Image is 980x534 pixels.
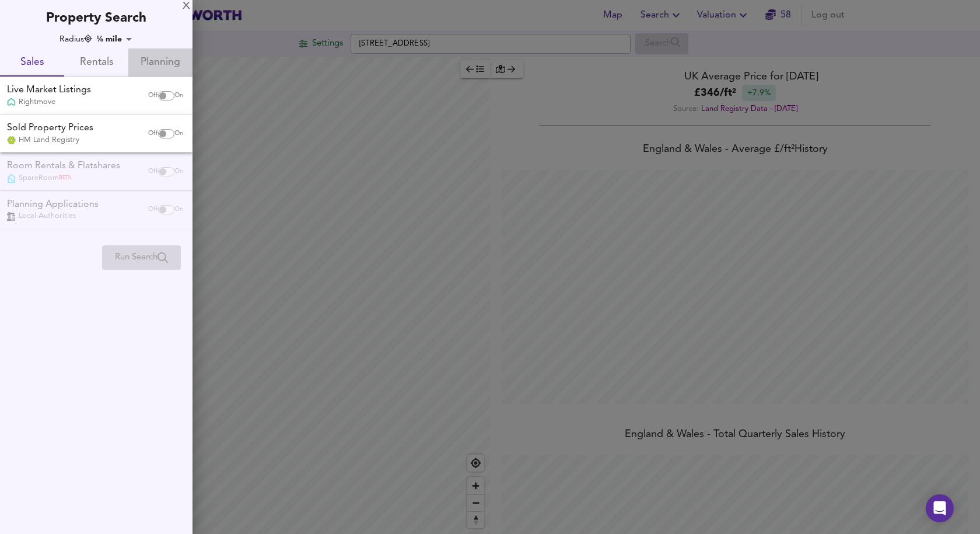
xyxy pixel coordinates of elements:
span: On [174,91,183,100]
span: Off [148,91,158,100]
span: On [174,129,183,138]
div: Radius [60,33,92,45]
div: HM Land Registry [7,135,93,145]
div: Rightmove [7,97,91,108]
div: Please enable at least one data source to run a search [102,245,181,270]
span: Off [148,129,158,138]
img: Land Registry [7,136,16,144]
span: Planning [135,54,185,72]
div: Open Intercom Messenger [926,494,954,522]
span: Sales [7,54,57,72]
div: Sold Property Prices [7,122,93,135]
div: X [183,2,190,11]
span: Rentals [71,54,121,72]
div: ⅛ mile [93,33,136,45]
img: Rightmove [7,98,16,108]
div: Live Market Listings [7,84,91,97]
